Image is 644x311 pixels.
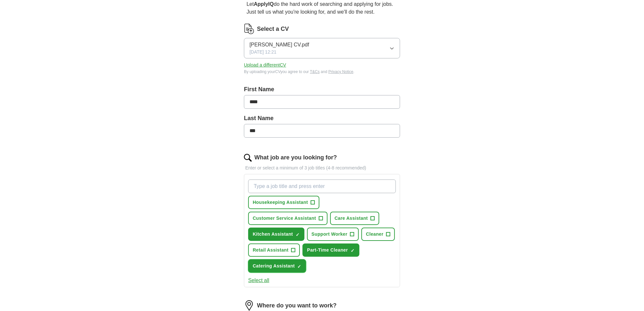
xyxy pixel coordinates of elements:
img: search.png [244,154,252,162]
button: Cleaner [361,228,395,241]
button: Upload a differentCV [244,62,286,68]
strong: ApplyIQ [254,1,274,7]
button: Select all [248,277,269,284]
img: CV Icon [244,24,254,34]
button: Customer Service Assistant [248,212,328,225]
label: Select a CV [257,25,289,33]
span: ✓ [296,232,300,237]
span: [DATE] 12:21 [249,49,276,56]
button: [PERSON_NAME] CV.pdf[DATE] 12:21 [244,38,400,58]
button: Care Assistant [330,212,379,225]
a: T&Cs [310,69,320,74]
span: Cleaner [366,231,383,238]
label: Where do you want to work? [257,301,337,310]
span: [PERSON_NAME] CV.pdf [249,41,309,49]
button: Kitchen Assistant✓ [248,228,304,241]
span: Catering Assistant [253,263,295,269]
span: ✓ [351,248,355,253]
span: Housekeeping Assistant [253,199,308,206]
img: location.png [244,300,254,311]
span: Kitchen Assistant [253,231,293,238]
a: Privacy Notice [329,69,354,74]
button: Housekeeping Assistant [248,196,319,209]
div: By uploading your CV you agree to our and . [244,69,400,75]
button: Catering Assistant✓ [248,259,306,273]
p: Enter or select a minimum of 3 job titles (4-8 recommended) [244,165,400,171]
label: Last Name [244,114,400,123]
span: Customer Service Assistant [253,215,316,222]
input: Type a job title and press enter [248,180,396,193]
span: Part-Time Cleaner [307,247,348,254]
label: First Name [244,85,400,94]
button: Support Worker [307,228,359,241]
button: Part-Time Cleaner✓ [302,243,359,257]
span: Retail Assistant [253,247,288,254]
label: What job are you looking for? [254,153,337,162]
button: Retail Assistant [248,243,300,257]
span: Care Assistant [335,215,368,222]
span: ✓ [297,264,301,269]
span: Support Worker [312,231,347,238]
